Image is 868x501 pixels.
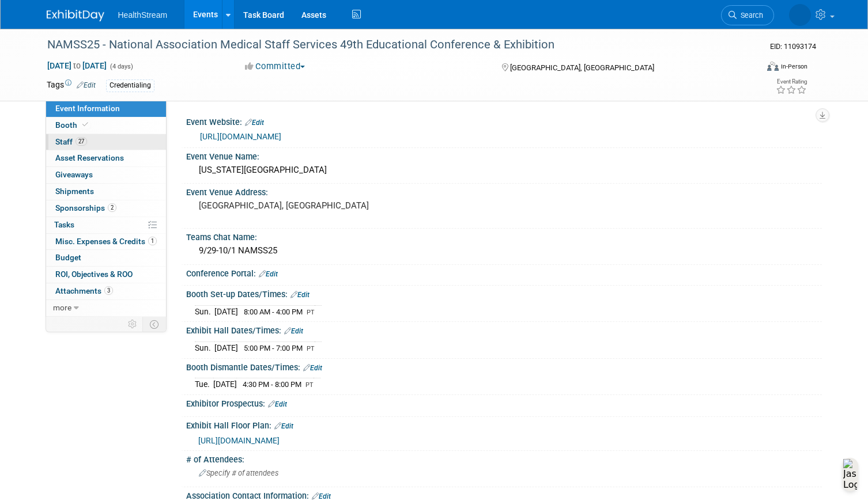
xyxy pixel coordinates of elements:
img: ExhibitDay [47,10,104,21]
td: [DATE] [213,378,237,390]
div: Booth Dismantle Dates/Times: [186,359,822,374]
div: Exhibit Hall Floor Plan: [186,417,822,432]
a: ROI, Objectives & ROO [46,267,166,283]
span: Giveaways [55,170,93,179]
div: Booth Set-up Dates/Times: [186,286,822,301]
a: more [46,300,166,316]
div: Teams Chat Name: [186,229,822,243]
div: Exhibit Hall Dates/Times: [186,322,822,337]
a: Staff27 [46,134,166,150]
div: NAMSS25 - National Association Medical Staff Services 49th Educational Conference & Exhibition [43,35,743,55]
span: 8:00 AM - 4:00 PM [244,308,303,316]
a: Search [721,5,774,25]
span: 27 [76,137,87,146]
span: PT [305,381,314,389]
span: to [71,61,82,70]
a: [URL][DOMAIN_NAME] [200,132,281,141]
a: Edit [259,270,278,278]
td: [DATE] [214,341,238,354]
span: Booth [55,120,90,130]
img: Format-Inperson.png [767,62,779,71]
a: Attachments3 [46,283,166,299]
td: Sun. [195,305,214,317]
td: [DATE] [214,305,238,317]
span: 2 [108,203,116,212]
span: PT [307,309,315,316]
span: Shipments [55,187,94,196]
span: 3 [104,286,113,295]
a: Asset Reservations [46,150,166,166]
a: Sponsorships2 [46,200,166,217]
span: Asset Reservations [55,153,124,162]
button: Committed [241,60,310,73]
a: Edit [284,327,303,335]
div: Event Rating [776,79,807,85]
a: Edit [77,81,96,89]
a: Edit [268,400,287,408]
div: In-Person [780,62,807,71]
span: Budget [55,253,81,262]
div: Conference Portal: [186,265,822,280]
div: Exhibitor Prospectus: [186,395,822,410]
a: Edit [290,291,310,299]
td: Toggle Event Tabs [142,317,166,332]
span: Sponsorships [55,203,116,212]
span: Tasks [54,220,74,229]
a: Misc. Expenses & Credits1 [46,234,166,250]
span: [DATE] [DATE] [47,60,107,71]
div: Event Venue Name: [186,148,822,162]
span: PT [307,345,315,352]
td: Personalize Event Tab Strip [123,317,143,332]
a: [URL][DOMAIN_NAME] [198,436,280,445]
div: Event Format [695,60,807,77]
span: 1 [148,237,157,245]
a: Edit [303,364,322,372]
div: Credentialing [106,79,154,92]
td: Sun. [195,341,214,354]
img: Andrea Schmitz [789,4,811,26]
span: Event ID: 11093174 [770,42,816,51]
a: Edit [312,492,331,500]
a: Edit [245,119,264,127]
span: more [53,303,71,312]
a: Shipments [46,184,166,200]
div: # of Attendees: [186,451,822,465]
a: Giveaways [46,167,166,183]
span: Event Information [55,104,120,113]
a: Event Information [46,101,166,117]
td: Tue. [195,378,213,390]
a: Budget [46,250,166,266]
span: Staff [55,137,87,146]
span: (4 days) [109,63,133,70]
span: [GEOGRAPHIC_DATA], [GEOGRAPHIC_DATA] [510,63,654,72]
span: Specify # of attendees [199,469,278,477]
a: Tasks [46,217,166,233]
span: Search [737,11,763,20]
div: [US_STATE][GEOGRAPHIC_DATA] [195,161,813,179]
div: Event Venue Address: [186,184,822,198]
i: Booth reservation complete [82,122,88,128]
div: 9/29-10/1 NAMSS25 [195,242,813,260]
span: 5:00 PM - 7:00 PM [244,344,303,352]
div: Event Website: [186,113,822,128]
span: Misc. Expenses & Credits [55,237,157,246]
span: 4:30 PM - 8:00 PM [243,380,301,389]
td: Tags [47,79,96,92]
a: Booth [46,117,166,134]
a: Edit [274,422,293,430]
span: ROI, Objectives & ROO [55,270,133,279]
pre: [GEOGRAPHIC_DATA], [GEOGRAPHIC_DATA] [199,200,439,211]
span: HealthStream [118,10,168,20]
span: Attachments [55,286,113,295]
